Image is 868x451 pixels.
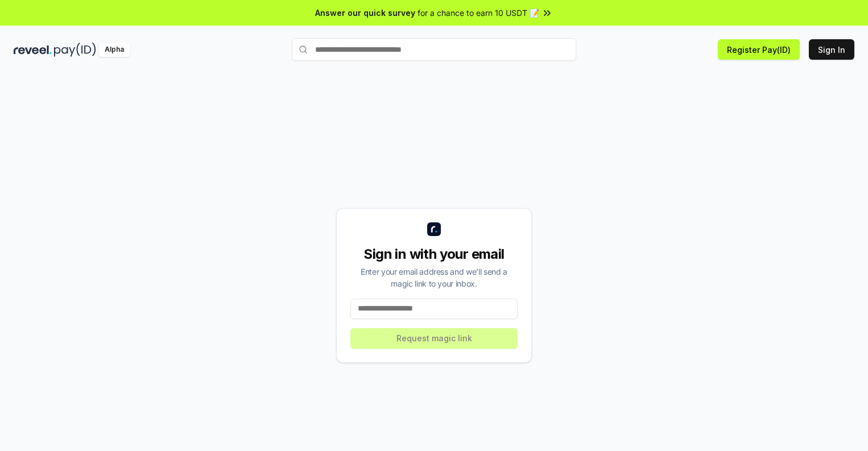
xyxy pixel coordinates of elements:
div: Alpha [98,43,130,57]
div: Enter your email address and we’ll send a magic link to your inbox. [350,266,518,289]
span: Answer our quick survey [315,7,415,19]
button: Sign In [809,39,854,60]
img: logo_small [427,222,441,236]
span: for a chance to earn 10 USDT 📝 [418,7,539,19]
img: pay_id [54,43,96,57]
div: Sign in with your email [350,245,518,263]
img: reveel_dark [14,43,52,57]
button: Register Pay(ID) [718,39,800,60]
